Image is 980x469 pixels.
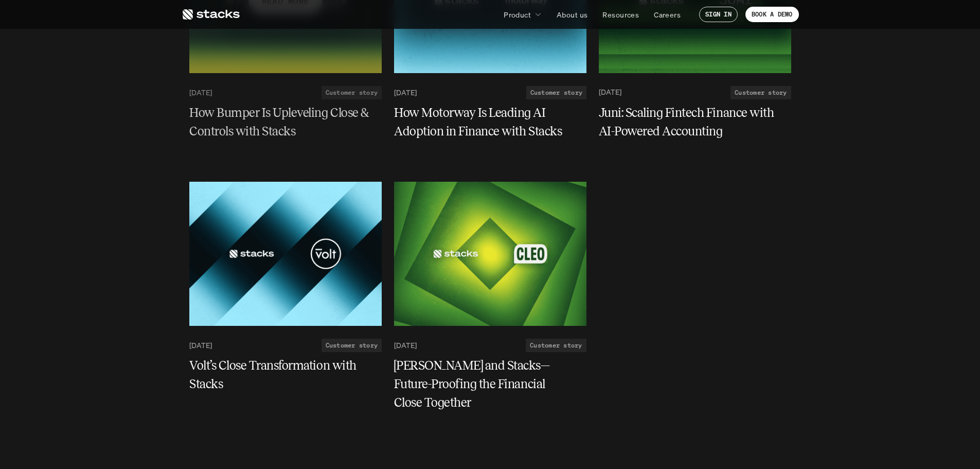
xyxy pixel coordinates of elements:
p: Careers [654,9,681,20]
p: Product [504,9,531,20]
h5: Volt’s Close Transformation with Stacks [189,356,369,393]
p: [DATE] [394,341,417,350]
a: SIGN IN [699,7,738,22]
a: Volt’s Close Transformation with Stacks [189,356,382,393]
a: How Bumper Is Upleveling Close & Controls with Stacks [189,103,382,141]
p: About us [557,9,587,20]
h2: Customer story [530,89,582,96]
a: About us [550,5,594,24]
a: Privacy Policy [154,46,199,55]
a: Juni: Scaling Fintech Finance with AI-Powered Accounting [599,103,791,141]
a: BOOK A DEMO [745,7,799,22]
a: [PERSON_NAME] and Stacks—Future-Proofing the Financial Close Together [394,356,586,412]
a: Resources [596,5,645,24]
h5: How Motorway Is Leading AI Adoption in Finance with Stacks [394,103,574,141]
a: [DATE]Customer story [189,339,382,352]
p: BOOK A DEMO [752,11,793,18]
a: [DATE]Customer story [394,339,586,352]
p: [DATE] [189,88,212,97]
p: [DATE] [394,88,417,97]
h2: Customer story [735,89,787,96]
h2: Customer story [325,342,377,349]
h2: Customer story [325,89,377,96]
a: How Motorway Is Leading AI Adoption in Finance with Stacks [394,103,586,141]
h5: How Bumper Is Upleveling Close & Controls with Stacks [189,103,369,141]
a: [DATE]Customer story [599,86,791,99]
a: [DATE]Customer story [394,86,586,99]
p: SIGN IN [705,11,732,18]
h5: [PERSON_NAME] and Stacks—Future-Proofing the Financial Close Together [394,356,574,412]
p: [DATE] [189,341,212,350]
p: Resources [602,9,639,20]
a: Careers [648,5,687,24]
h2: Customer story [530,342,582,349]
h5: Juni: Scaling Fintech Finance with AI-Powered Accounting [599,103,779,141]
a: [DATE]Customer story [189,86,382,99]
p: [DATE] [599,88,621,97]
